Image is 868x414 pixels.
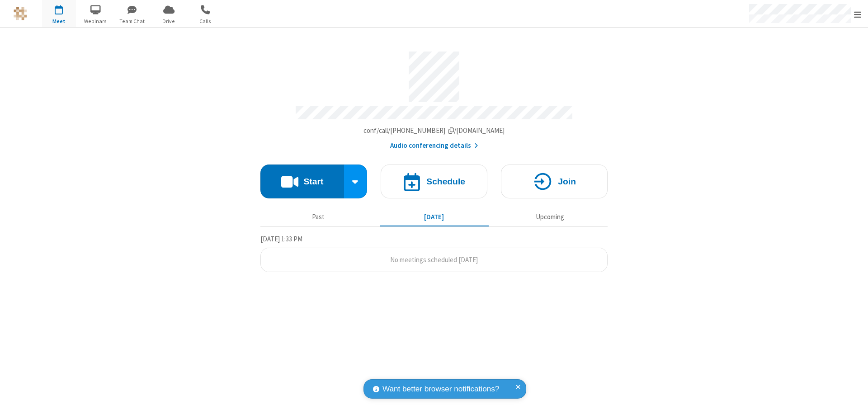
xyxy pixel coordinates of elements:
[381,165,487,198] button: Schedule
[260,235,302,243] span: [DATE] 1:33 PM
[426,177,465,186] h4: Schedule
[382,383,499,395] span: Want better browser notifications?
[363,126,505,135] span: Copy my meeting room link
[363,126,505,136] button: Copy my meeting room linkCopy my meeting room link
[501,165,608,198] button: Join
[380,208,489,226] button: [DATE]
[558,177,576,186] h4: Join
[189,17,222,25] span: Calls
[344,165,368,198] div: Start conference options
[260,165,344,198] button: Start
[390,141,478,151] button: Audio conferencing details
[260,45,608,151] section: Account details
[14,7,27,20] img: QA Selenium DO NOT DELETE OR CHANGE
[42,17,76,25] span: Meet
[303,177,323,186] h4: Start
[79,17,113,25] span: Webinars
[845,390,861,408] iframe: Chat
[152,17,186,25] span: Drive
[495,208,604,226] button: Upcoming
[264,208,373,226] button: Past
[260,234,608,273] section: Today's Meetings
[390,255,478,264] span: No meetings scheduled [DATE]
[115,17,149,25] span: Team Chat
